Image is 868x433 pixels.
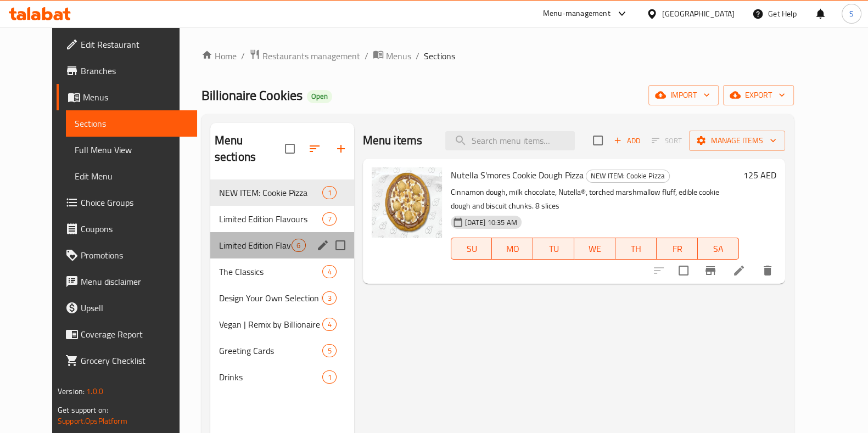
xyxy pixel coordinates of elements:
[219,186,323,199] span: NEW ITEM: Cookie Pizza
[322,291,336,305] div: items
[307,92,332,101] span: Open
[322,212,336,226] div: items
[58,384,85,398] span: Version:
[292,240,305,251] span: 6
[698,238,739,260] button: SA
[81,64,188,77] span: Branches
[492,238,533,260] button: MO
[323,214,335,224] span: 7
[210,338,354,364] div: Greeting Cards5
[83,91,188,104] span: Menus
[219,212,323,226] span: Limited Edition Flavours
[323,293,335,303] span: 3
[609,132,645,149] button: Add
[732,88,785,102] span: export
[262,49,360,63] span: Restaurants management
[322,318,336,331] div: items
[645,132,689,149] span: Select section first
[219,370,323,384] div: Drinks
[210,364,354,390] div: Drinks1
[662,8,735,20] div: [GEOGRAPHIC_DATA]
[219,291,323,305] span: Design Your Own Selection Box
[615,238,657,260] button: TH
[81,249,188,262] span: Promotions
[66,163,197,189] a: Edit Menu
[57,321,197,347] a: Coverage Report
[81,222,188,235] span: Coupons
[648,85,719,105] button: import
[210,258,354,285] div: The Classics4
[451,185,739,213] p: Cinnamon dough, milk chocolate, Nutella®, torched marshmallow fluff, edible cookie dough and bisc...
[661,241,693,257] span: FR
[301,136,328,162] span: Sort sections
[657,238,698,260] button: FR
[609,132,645,149] span: Add item
[533,238,574,260] button: TU
[698,134,776,148] span: Manage items
[543,7,611,20] div: Menu-management
[689,131,785,151] button: Manage items
[57,268,197,295] a: Menu disclaimer
[586,129,609,152] span: Select section
[81,328,188,341] span: Coverage Report
[210,175,354,395] nav: Menu sections
[219,265,323,278] span: The Classics
[249,49,360,63] a: Restaurants management
[219,344,323,357] span: Greeting Cards
[219,239,292,252] span: Limited Edition Flavours
[315,237,331,254] button: edit
[461,217,522,228] span: [DATE] 10:35 AM
[66,137,197,163] a: Full Menu View
[424,49,455,63] span: Sections
[451,167,584,183] span: Nutella S'mores Cookie Dough Pizza
[697,257,724,284] button: Branch-specific-item
[416,49,419,63] li: /
[451,238,492,260] button: SU
[81,275,188,288] span: Menu disclaimer
[732,264,746,277] a: Edit menu item
[292,239,305,252] div: items
[66,110,197,137] a: Sections
[323,372,335,383] span: 1
[201,83,303,108] span: Billionaire Cookies
[586,170,670,183] div: NEW ITEM: Cookie Pizza
[210,206,354,232] div: Limited Edition Flavours7
[322,370,336,384] div: items
[586,170,669,182] span: NEW ITEM: Cookie Pizza
[278,137,301,160] span: Select all sections
[210,232,354,258] div: Limited Edition Flavours6edit
[456,241,488,257] span: SU
[496,241,529,257] span: MO
[219,318,323,331] span: Vegan | Remix by Billionaire Cookies
[210,311,354,338] div: Vegan | Remix by Billionaire Cookies4
[323,267,335,277] span: 4
[328,136,354,162] button: Add section
[365,49,368,63] li: /
[657,88,710,102] span: import
[672,259,695,282] span: Select to update
[57,216,197,242] a: Coupons
[445,131,575,150] input: search
[620,241,652,257] span: TH
[612,134,642,147] span: Add
[241,49,245,63] li: /
[323,188,335,198] span: 1
[579,241,611,257] span: WE
[322,344,336,357] div: items
[57,189,197,216] a: Choice Groups
[75,143,188,156] span: Full Menu View
[75,117,188,130] span: Sections
[57,347,197,374] a: Grocery Checklist
[57,84,197,110] a: Menus
[81,301,188,314] span: Upsell
[86,384,103,398] span: 1.0.0
[201,49,237,63] a: Home
[323,319,335,330] span: 4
